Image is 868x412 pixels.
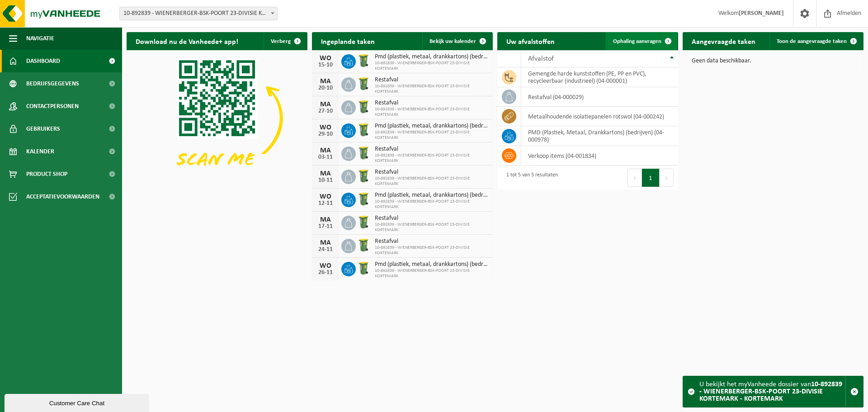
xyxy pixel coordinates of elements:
div: 03-11 [316,154,335,161]
p: Geen data beschikbaar. [692,58,854,64]
iframe: chat widget [5,392,151,412]
img: WB-0240-HPE-GN-50 [356,145,371,161]
span: Restafval [375,76,488,84]
span: Product Shop [26,163,67,185]
span: Pmd (plastiek, metaal, drankkartons) (bedrijven) [375,261,488,268]
div: 10-11 [316,177,335,184]
div: 24-11 [316,246,335,253]
div: 27-10 [316,108,335,114]
div: 17-11 [316,223,335,230]
span: 10-892839 - WIENERBERGER-BSK-POORT 23-DIVISIE KORTEMARK - KORTEMARK [119,7,278,20]
div: MA [316,239,335,246]
div: 29-10 [316,131,335,137]
span: Restafval [375,238,488,245]
div: 26-11 [316,270,335,276]
strong: [PERSON_NAME] [739,10,784,17]
img: WB-0240-HPE-GN-50 [356,99,371,114]
button: Next [660,169,674,187]
span: Restafval [375,99,488,107]
div: WO [316,193,335,200]
img: Download de VHEPlus App [127,50,307,186]
strong: 10-892839 - WIENERBERGER-BSK-POORT 23-DIVISIE KORTEMARK - KORTEMARK [699,381,842,403]
span: 10-892839 - WIENERBERGER-BSK-POORT 23-DIVISIE KORTEMARK [375,84,488,95]
img: WB-0240-HPE-GN-50 [356,191,371,207]
span: 10-892839 - WIENERBERGER-BSK-POORT 23-DIVISIE KORTEMARK [375,107,488,118]
h2: Uw afvalstoffen [497,32,564,50]
span: Afvalstof [528,55,554,62]
span: 10-892839 - WIENERBERGER-BSK-POORT 23-DIVISIE KORTEMARK - KORTEMARK [120,7,277,20]
span: Contactpersonen [26,95,79,118]
span: Pmd (plastiek, metaal, drankkartons) (bedrijven) [375,123,488,130]
img: WB-0240-HPE-GN-50 [356,53,371,68]
img: WB-0240-HPE-GN-50 [356,122,371,137]
td: PMD (Plastiek, Metaal, Drankkartons) (bedrijven) (04-000978) [521,126,678,146]
span: 10-892839 - WIENERBERGER-BSK-POORT 23-DIVISIE KORTEMARK [375,176,488,187]
img: WB-0240-HPE-GN-50 [356,214,371,230]
span: Gebruikers [26,118,60,140]
span: 10-892839 - WIENERBERGER-BSK-POORT 23-DIVISIE KORTEMARK [375,245,488,256]
div: MA [316,170,335,177]
span: Ophaling aanvragen [613,38,661,44]
div: MA [316,78,335,85]
span: Toon de aangevraagde taken [777,38,847,44]
h2: Ingeplande taken [312,32,384,50]
span: Kalender [26,140,54,163]
div: WO [316,124,335,131]
span: Navigatie [26,27,54,50]
div: WO [316,55,335,62]
div: 15-10 [316,62,335,68]
span: 10-892839 - WIENERBERGER-BSK-POORT 23-DIVISIE KORTEMARK [375,130,488,141]
div: U bekijkt het myVanheede dossier van [699,376,845,407]
img: WB-0240-HPE-GN-50 [356,168,371,184]
h2: Download nu de Vanheede+ app! [127,32,247,50]
span: 10-892839 - WIENERBERGER-BSK-POORT 23-DIVISIE KORTEMARK [375,222,488,233]
span: Restafval [375,169,488,176]
img: WB-0240-HPE-GN-50 [356,76,371,91]
td: restafval (04-000029) [521,87,678,107]
a: Toon de aangevraagde taken [769,32,863,50]
button: Verberg [264,32,307,50]
td: verkoop items (04-001834) [521,146,678,166]
span: Pmd (plastiek, metaal, drankkartons) (bedrijven) [375,53,488,61]
div: 12-11 [316,200,335,207]
div: 20-10 [316,85,335,91]
img: WB-0240-HPE-GN-50 [356,260,371,276]
span: Verberg [271,38,291,44]
button: Previous [627,169,642,187]
span: 10-892839 - WIENERBERGER-BSK-POORT 23-DIVISIE KORTEMARK [375,61,488,71]
span: 10-892839 - WIENERBERGER-BSK-POORT 23-DIVISIE KORTEMARK [375,153,488,164]
button: 1 [642,169,660,187]
img: WB-0240-HPE-GN-50 [356,237,371,253]
div: 1 tot 5 van 5 resultaten [502,168,558,188]
span: 10-892839 - WIENERBERGER-BSK-POORT 23-DIVISIE KORTEMARK [375,268,488,279]
h2: Aangevraagde taken [683,32,764,50]
td: metaalhoudende isolatiepanelen rotswol (04-000242) [521,107,678,126]
span: Restafval [375,146,488,153]
span: Bekijk uw kalender [429,38,476,44]
span: 10-892839 - WIENERBERGER-BSK-POORT 23-DIVISIE KORTEMARK [375,199,488,210]
td: gemengde harde kunststoffen (PE, PP en PVC), recycleerbaar (industrieel) (04-000001) [521,67,678,87]
a: Ophaling aanvragen [606,32,677,50]
span: Pmd (plastiek, metaal, drankkartons) (bedrijven) [375,192,488,199]
div: MA [316,147,335,154]
span: Acceptatievoorwaarden [26,185,99,208]
span: Dashboard [26,50,60,72]
div: MA [316,101,335,108]
div: WO [316,262,335,270]
div: MA [316,216,335,223]
a: Bekijk uw kalender [422,32,492,50]
span: Restafval [375,215,488,222]
span: Bedrijfsgegevens [26,72,79,95]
